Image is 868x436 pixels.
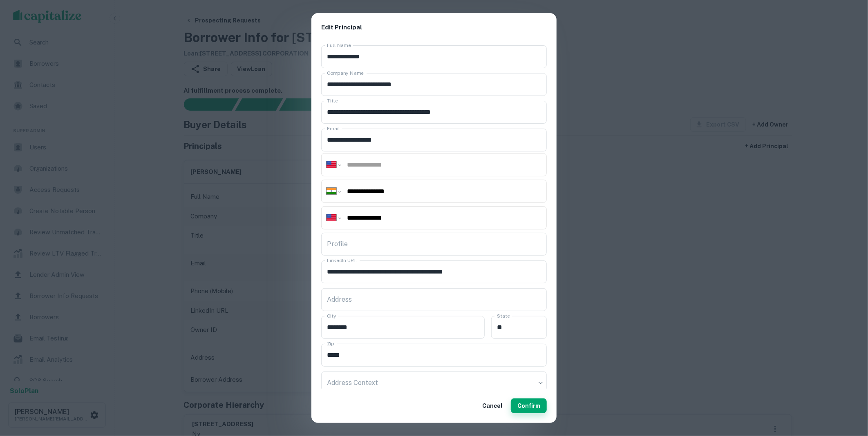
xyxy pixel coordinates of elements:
[327,42,351,49] label: Full Name
[497,312,510,319] label: State
[827,371,868,410] iframe: Chat Widget
[327,97,338,104] label: Title
[311,13,557,42] h2: Edit Principal
[327,340,334,347] label: Zip
[327,125,340,132] label: Email
[479,398,506,413] button: Cancel
[327,312,336,319] label: City
[327,69,364,76] label: Company Name
[321,371,547,394] div: ​
[327,257,357,264] label: LinkedIn URL
[511,398,547,413] button: Confirm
